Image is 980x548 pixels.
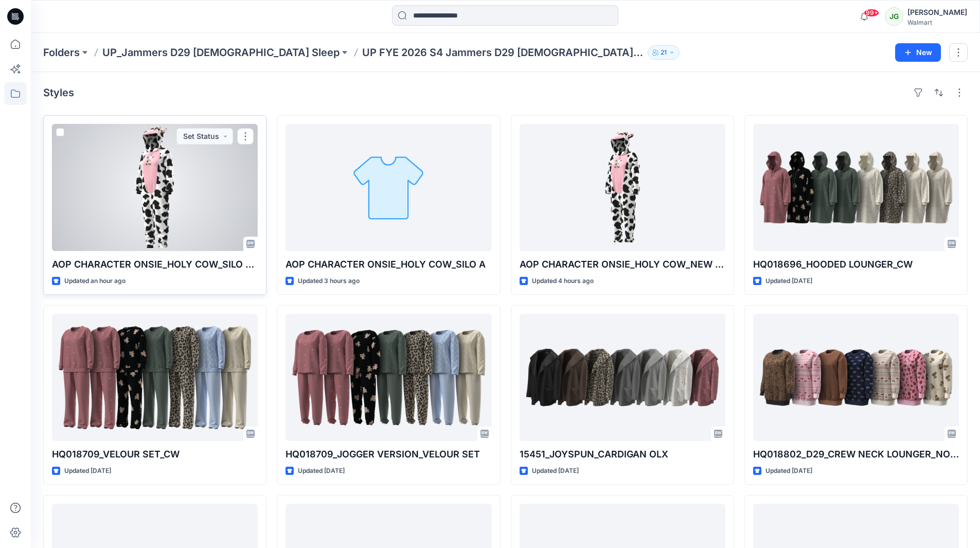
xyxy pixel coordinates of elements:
[532,276,594,287] p: Updated 4 hours ago
[520,124,725,251] a: AOP CHARACTER ONSIE_HOLY COW_NEW BODY_DROP SHOULDER_SILO B
[661,47,667,58] p: 21
[753,257,959,272] p: HQ018696_HOODED LOUNGER_CW
[52,447,258,462] p: HQ018709_VELOUR SET_CW
[520,257,725,272] p: AOP CHARACTER ONSIE_HOLY COW_NEW BODY_DROP SHOULDER_SILO B
[64,276,126,287] p: Updated an hour ago
[765,466,812,476] p: Updated [DATE]
[520,447,725,462] p: 15451_JOYSPUN_CARDIGAN OLX
[286,124,491,251] a: AOP CHARACTER ONSIE_HOLY COW_SILO A
[907,19,967,26] div: Walmart
[895,43,941,62] button: New
[648,45,680,60] button: 21
[885,7,903,26] div: JG
[43,45,80,60] a: Folders
[64,466,111,476] p: Updated [DATE]
[520,314,725,441] a: 15451_JOYSPUN_CARDIGAN OLX
[52,124,258,251] a: AOP CHARACTER ONSIE_HOLY COW_SILO A_2
[52,314,258,441] a: HQ018709_VELOUR SET_CW
[362,45,644,60] p: UP FYE 2026 S4 Jammers D29 [DEMOGRAPHIC_DATA] Sleepwear
[102,45,340,60] a: UP_Jammers D29 [DEMOGRAPHIC_DATA] Sleep
[43,86,74,99] h4: Styles
[298,466,345,476] p: Updated [DATE]
[753,447,959,462] p: HQ018802_D29_CREW NECK LOUNGER_NOBO_JAM_15478_CW
[753,124,959,251] a: HQ018696_HOODED LOUNGER_CW
[286,447,491,462] p: HQ018709_JOGGER VERSION_VELOUR SET
[864,9,879,17] span: 99+
[286,314,491,441] a: HQ018709_JOGGER VERSION_VELOUR SET
[52,257,258,272] p: AOP CHARACTER ONSIE_HOLY COW_SILO A_2
[753,314,959,441] a: HQ018802_D29_CREW NECK LOUNGER_NOBO_JAM_15478_CW
[765,276,812,287] p: Updated [DATE]
[286,257,491,272] p: AOP CHARACTER ONSIE_HOLY COW_SILO A
[532,466,579,476] p: Updated [DATE]
[298,276,360,287] p: Updated 3 hours ago
[907,6,967,19] div: [PERSON_NAME]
